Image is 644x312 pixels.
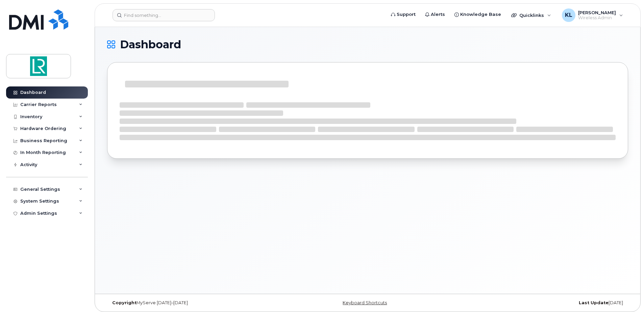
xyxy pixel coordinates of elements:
div: [DATE] [454,300,628,306]
a: Keyboard Shortcuts [343,300,387,305]
span: Dashboard [120,40,181,50]
strong: Copyright [112,300,137,305]
div: MyServe [DATE]–[DATE] [107,300,281,306]
strong: Last Update [579,300,609,305]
